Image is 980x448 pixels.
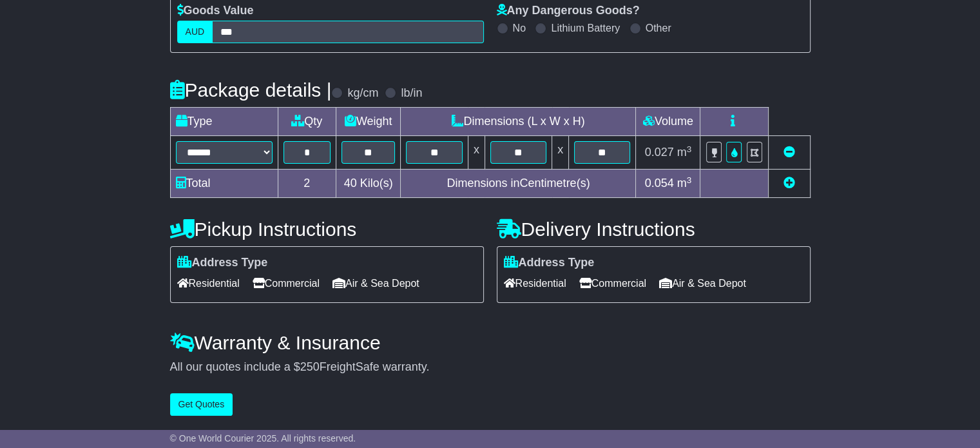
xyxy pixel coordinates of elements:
span: Residential [177,273,240,293]
td: Total [170,170,278,198]
label: Goods Value [177,4,254,18]
label: Address Type [177,256,268,270]
sup: 3 [687,175,692,185]
h4: Pickup Instructions [170,219,484,240]
span: Air & Sea Depot [332,273,419,293]
label: lb/in [401,86,422,101]
span: Commercial [579,273,646,293]
label: No [513,22,526,34]
button: Get Quotes [170,393,233,416]
td: 2 [278,170,336,198]
td: Qty [278,108,336,136]
label: AUD [177,21,213,43]
td: Dimensions in Centimetre(s) [401,170,636,198]
span: m [677,146,692,159]
span: 0.027 [645,146,674,159]
td: Weight [336,108,401,136]
td: Volume [636,108,700,136]
h4: Warranty & Insurance [170,332,811,353]
span: 0.054 [645,177,674,190]
h4: Package details | [170,79,332,101]
span: m [677,177,692,190]
label: Lithium Battery [551,22,620,34]
span: 40 [344,177,357,190]
sup: 3 [687,144,692,154]
label: kg/cm [347,86,378,101]
td: Kilo(s) [336,170,401,198]
span: 250 [300,360,320,373]
a: Remove this item [783,146,795,159]
label: Any Dangerous Goods? [497,4,640,18]
label: Other [646,22,671,34]
span: Residential [504,273,566,293]
label: Address Type [504,256,595,270]
a: Add new item [783,177,795,190]
span: Commercial [253,273,320,293]
h4: Delivery Instructions [497,219,811,240]
td: Dimensions (L x W x H) [401,108,636,136]
td: Type [170,108,278,136]
span: © One World Courier 2025. All rights reserved. [170,433,356,443]
td: x [468,136,485,170]
td: x [552,136,569,170]
span: Air & Sea Depot [659,273,746,293]
div: All our quotes include a $ FreightSafe warranty. [170,360,811,375]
